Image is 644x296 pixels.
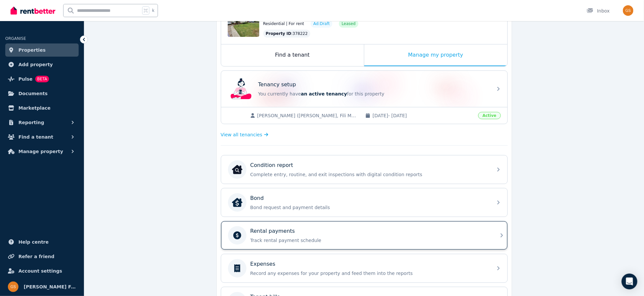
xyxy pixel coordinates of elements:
[18,133,53,141] span: Find a tenant
[250,237,489,244] p: Track rental payment schedule
[250,171,489,178] p: Complete entry, routine, and exit inspections with digital condition reports
[24,283,76,291] span: [PERSON_NAME] Family Super Pty Ltd ATF [PERSON_NAME] Family Super
[342,21,355,26] span: Leased
[18,75,33,83] span: Pulse
[263,30,311,38] div: : 378222
[18,46,46,54] span: Properties
[5,101,79,115] a: Marketplace
[152,8,154,13] span: k
[5,72,79,86] a: PulseBETA
[18,148,63,155] span: Manage property
[250,161,293,169] p: Condition report
[232,197,243,208] img: Bond
[18,61,53,68] span: Add property
[301,91,347,96] span: an active tenancy
[18,119,44,126] span: Reporting
[221,155,507,184] a: Condition reportCondition reportComplete entry, routine, and exit inspections with digital condit...
[622,274,637,289] div: Open Intercom Messenger
[263,21,304,26] span: Residential | For rent
[221,221,507,250] a: Rental paymentsTrack rental payment schedule
[232,164,243,175] img: Condition report
[258,91,489,97] p: You currently have for this property
[231,78,252,99] img: Tenancy setup
[35,76,49,82] span: BETA
[478,112,501,119] span: Active
[11,6,55,15] img: RentBetter
[221,44,364,66] div: Find a tenant
[221,254,507,283] a: ExpensesRecord any expenses for your property and feed them into the reports
[5,58,79,71] a: Add property
[18,90,48,97] span: Documents
[5,43,79,57] a: Properties
[250,194,264,202] p: Bond
[258,81,296,89] p: Tenancy setup
[250,270,489,277] p: Record any expenses for your property and feed them into the reports
[250,260,275,268] p: Expenses
[5,264,79,278] a: Account settings
[5,250,79,263] a: Refer a friend
[250,227,295,235] p: Rental payments
[5,235,79,249] a: Help centre
[587,8,610,14] div: Inbox
[18,238,49,246] span: Help centre
[221,131,269,138] a: View all tenancies
[364,44,507,66] div: Manage my property
[18,104,50,112] span: Marketplace
[18,267,62,275] span: Account settings
[623,5,633,16] img: Stanyer Family Super Pty Ltd ATF Stanyer Family Super
[5,36,26,41] span: ORGANISE
[250,204,489,211] p: Bond request and payment details
[221,71,507,107] a: Tenancy setupTenancy setupYou currently havean active tenancyfor this property
[5,87,79,100] a: Documents
[5,116,79,129] button: Reporting
[221,131,262,138] span: View all tenancies
[257,112,359,119] span: [PERSON_NAME] ([PERSON_NAME], Fili Mariner
[8,282,18,292] img: Stanyer Family Super Pty Ltd ATF Stanyer Family Super
[5,145,79,158] button: Manage property
[18,253,54,260] span: Refer a friend
[313,21,330,26] span: Ad: Draft
[266,31,292,36] span: Property ID
[5,130,79,144] button: Find a tenant
[221,188,507,217] a: BondBondBond request and payment details
[373,112,474,119] span: [DATE] - [DATE]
